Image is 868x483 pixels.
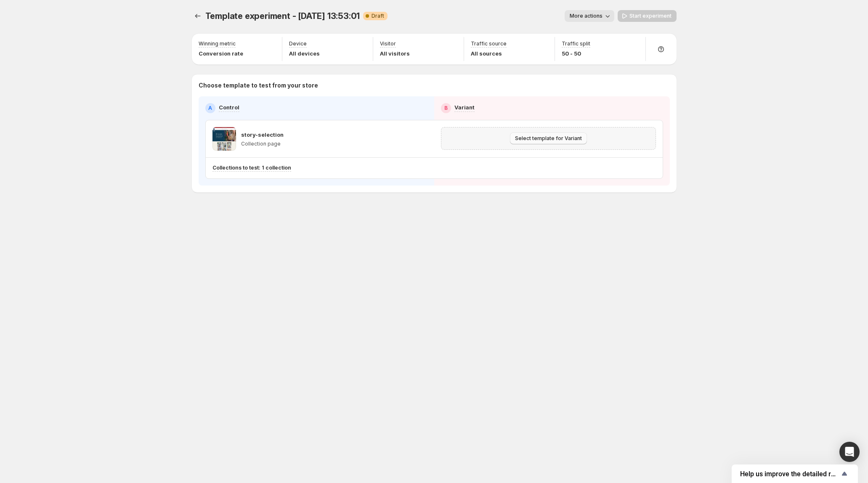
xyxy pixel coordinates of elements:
p: All sources [471,49,507,58]
p: Traffic source [471,40,507,47]
p: Traffic split [562,40,590,47]
p: Visitor [380,40,396,47]
button: Experiments [192,10,204,22]
span: More actions [570,13,603,19]
p: All devices [289,49,320,58]
span: Select template for Variant [515,135,582,142]
p: Choose template to test from your store [199,81,670,90]
p: story-selection [241,130,284,139]
p: Winning metric [199,40,236,47]
h2: A [208,105,212,111]
p: Collections to test: 1 collection [212,165,291,171]
div: Open Intercom Messenger [839,442,860,462]
span: Help us improve the detailed report for A/B campaigns [740,470,839,478]
p: Control [219,103,239,111]
p: Variant [454,103,475,111]
button: Show survey - Help us improve the detailed report for A/B campaigns [740,469,849,479]
p: Conversion rate [199,49,243,58]
button: More actions [565,10,614,22]
p: 50 - 50 [562,49,590,58]
p: Collection page [241,141,284,147]
span: Draft [372,13,384,19]
h2: B [444,105,448,111]
p: All visitors [380,49,410,58]
span: Template experiment - [DATE] 13:53:01 [205,11,360,21]
p: Device [289,40,307,47]
img: story-selection [212,127,236,151]
button: Select template for Variant [510,133,587,144]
